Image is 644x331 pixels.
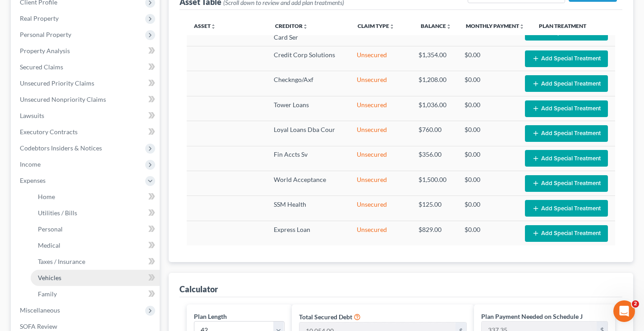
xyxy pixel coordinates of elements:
[31,221,160,237] a: Personal
[20,306,60,314] span: Miscellaneous
[20,160,41,168] span: Income
[411,221,457,245] td: $829.00
[350,121,411,146] td: Unsecured
[457,121,518,146] td: $0.00
[457,146,518,171] td: $0.00
[525,150,608,167] button: Add Special Treatment
[525,50,608,67] button: Add Special Treatment
[411,196,457,221] td: $125.00
[350,71,411,96] td: Unsecured
[267,96,350,121] td: Tower Loans
[350,196,411,221] td: Unsecured
[31,270,160,286] a: Vehicles
[350,146,411,171] td: Unsecured
[211,24,216,29] i: unfold_more
[421,23,451,29] a: Balanceunfold_more
[31,254,160,270] a: Taxes / Insurance
[457,96,518,121] td: $0.00
[267,221,350,245] td: Express Loan
[38,241,60,249] span: Medical
[457,46,518,71] td: $0.00
[350,46,411,71] td: Unsecured
[411,96,457,121] td: $1,036.00
[525,75,608,92] button: Add Special Treatment
[194,23,216,29] a: Assetunfold_more
[20,144,102,152] span: Codebtors Insiders & Notices
[20,112,44,119] span: Lawsuits
[411,121,457,146] td: $760.00
[525,200,608,217] button: Add Special Treatment
[20,31,71,38] span: Personal Property
[303,24,308,29] i: unfold_more
[267,196,350,221] td: SSM Health
[13,91,160,108] a: Unsecured Nonpriority Claims
[267,146,350,171] td: Fin Accts Sv
[525,225,608,242] button: Add Special Treatment
[411,71,457,96] td: $1,208.00
[38,193,55,200] span: Home
[525,100,608,117] button: Add Special Treatment
[194,312,227,321] label: Plan Length
[519,24,524,29] i: unfold_more
[532,17,615,35] th: Plan Treatment
[457,171,518,196] td: $0.00
[20,322,57,330] span: SOFA Review
[350,171,411,196] td: Unsecured
[31,205,160,221] a: Utilities / Bills
[389,24,395,29] i: unfold_more
[411,171,457,196] td: $1,500.00
[38,225,63,233] span: Personal
[31,189,160,205] a: Home
[31,237,160,254] a: Medical
[13,59,160,75] a: Secured Claims
[275,23,308,29] a: Creditorunfold_more
[20,177,46,184] span: Expenses
[38,274,61,281] span: Vehicles
[31,286,160,302] a: Family
[20,79,94,87] span: Unsecured Priority Claims
[613,300,635,322] iframe: Intercom live chat
[267,46,350,71] td: Credit Corp Solutions
[20,63,63,71] span: Secured Claims
[457,71,518,96] td: $0.00
[179,284,218,295] div: Calculator
[13,108,160,124] a: Lawsuits
[38,258,85,265] span: Taxes / Insurance
[350,96,411,121] td: Unsecured
[20,47,70,54] span: Property Analysis
[411,146,457,171] td: $356.00
[38,290,57,298] span: Family
[350,221,411,245] td: Unsecured
[267,171,350,196] td: World Acceptance
[457,196,518,221] td: $0.00
[20,95,106,103] span: Unsecured Nonpriority Claims
[299,312,352,322] label: Total Secured Debt
[267,121,350,146] td: Loyal Loans Dba Cour
[446,24,451,29] i: unfold_more
[13,75,160,91] a: Unsecured Priority Claims
[525,125,608,142] button: Add Special Treatment
[466,23,524,29] a: Monthly Paymentunfold_more
[411,46,457,71] td: $1,354.00
[457,221,518,245] td: $0.00
[13,124,160,140] a: Executory Contracts
[20,14,59,22] span: Real Property
[632,300,639,308] span: 2
[20,128,78,136] span: Executory Contracts
[525,175,608,192] button: Add Special Treatment
[358,23,395,29] a: Claim Typeunfold_more
[38,209,77,217] span: Utilities / Bills
[481,312,583,321] label: Plan Payment Needed on Schedule J
[13,43,160,59] a: Property Analysis
[267,71,350,96] td: Checkngo/Axf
